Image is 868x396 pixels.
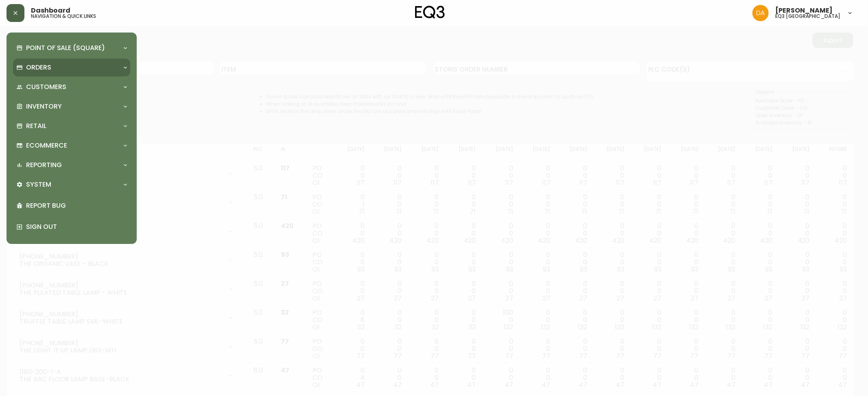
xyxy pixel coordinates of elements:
[13,98,130,115] div: Inventory
[26,83,66,91] p: Customers
[26,222,127,231] p: Sign Out
[26,122,46,131] p: Retail
[26,180,51,189] p: System
[13,176,130,194] div: System
[26,161,62,170] p: Reporting
[13,137,130,154] div: Ecommerce
[415,6,445,19] img: logo
[13,216,130,237] div: Sign Out
[13,39,130,57] div: Point of Sale (Square)
[13,117,130,135] div: Retail
[26,63,51,72] p: Orders
[26,141,67,150] p: Ecommerce
[752,5,769,21] img: dd1a7e8db21a0ac8adbf82b84ca05374
[31,14,96,19] h5: navigation & quick links
[775,14,840,19] h5: eq3 [GEOGRAPHIC_DATA]
[775,7,833,14] span: [PERSON_NAME]
[26,201,127,210] p: Report Bug
[26,102,62,111] p: Inventory
[13,78,130,96] div: Customers
[31,7,70,14] span: Dashboard
[13,59,130,76] div: Orders
[13,156,130,174] div: Reporting
[26,44,105,52] p: Point of Sale (Square)
[13,195,130,216] div: Report Bug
